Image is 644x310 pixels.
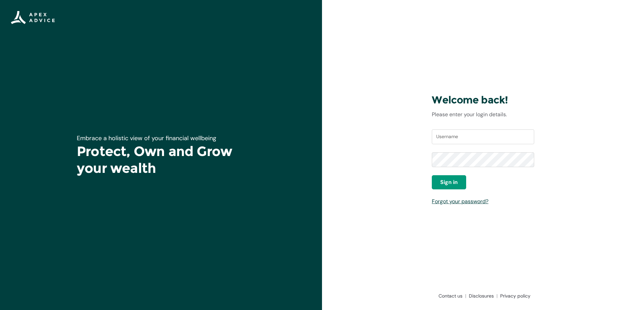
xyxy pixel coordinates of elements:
input: Username [432,129,534,144]
span: Sign in [440,178,458,186]
h1: Protect, Own and Grow your wealth [77,143,245,177]
img: Apex Advice Group [11,11,55,24]
a: Privacy policy [497,292,530,299]
p: Please enter your login details. [432,111,534,119]
h3: Welcome back! [432,94,534,106]
button: Sign in [432,175,466,189]
a: Disclosures [466,292,497,299]
span: Embrace a holistic view of your financial wellbeing [77,134,216,142]
a: Forgot your password? [432,198,488,205]
a: Contact us [436,292,466,299]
